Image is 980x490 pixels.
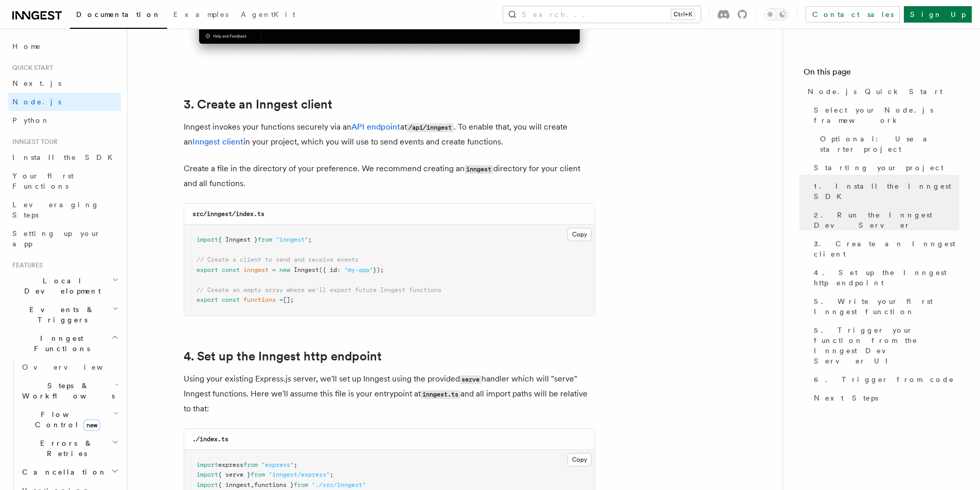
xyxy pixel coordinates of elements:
span: "inngest/express" [269,471,330,478]
span: Inngest Functions [8,333,111,354]
p: Using your existing Express.js server, we'll set up Inngest using the provided handler which will... [184,372,595,416]
span: Events & Triggers [8,304,112,325]
span: ; [308,236,312,243]
span: // Create an empty array where we'll export future Inngest functions [197,286,441,294]
span: Node.js Quick Start [808,86,942,97]
span: : [337,266,341,274]
a: Contact sales [806,6,900,23]
span: Local Development [8,276,112,296]
span: ; [330,471,333,478]
span: functions [243,296,276,303]
code: ./index.ts [192,435,228,443]
a: Next.js [8,74,121,93]
a: 6. Trigger from code [810,370,959,389]
code: serve [460,375,482,384]
span: const [222,266,240,274]
a: AgentKit [235,3,301,28]
a: Overview [18,358,121,376]
span: { Inngest } [218,236,258,243]
kbd: Ctrl+K [671,9,694,20]
a: Select your Node.js framework [810,101,959,130]
button: Flow Controlnew [18,405,121,434]
a: Leveraging Steps [8,195,121,224]
span: { inngest [218,481,251,488]
a: 4. Set up the Inngest http endpoint [184,349,382,364]
span: Examples [173,10,228,19]
span: Documentation [76,10,161,19]
span: Install the SDK [12,153,119,161]
span: express [218,461,243,468]
a: 5. Trigger your function from the Inngest Dev Server UI [810,321,959,370]
span: Inngest tour [8,138,58,146]
a: Optional: Use a starter project [816,130,959,158]
span: import [197,461,218,468]
span: Steps & Workflows [18,380,115,401]
a: Documentation [70,3,167,29]
a: Node.js Quick Start [804,82,959,101]
span: "my-app" [344,266,373,274]
span: Select your Node.js framework [814,105,959,125]
span: from [258,236,272,243]
span: Python [12,116,50,124]
span: Inngest [294,266,319,274]
button: Steps & Workflows [18,376,121,405]
button: Inngest Functions [8,329,121,358]
span: Next.js [12,79,61,87]
span: 2. Run the Inngest Dev Server [814,210,959,230]
span: from [251,471,265,478]
span: Errors & Retries [18,438,112,459]
code: inngest [465,165,493,174]
span: Optional: Use a starter project [820,134,959,154]
span: Cancellation [18,467,107,477]
a: 3. Create an Inngest client [184,97,332,112]
span: 5. Trigger your function from the Inngest Dev Server UI [814,325,959,366]
span: export [197,296,218,303]
a: 5. Write your first Inngest function [810,292,959,321]
span: Leveraging Steps [12,201,99,219]
span: 4. Set up the Inngest http endpoint [814,267,959,288]
span: Flow Control [18,409,113,430]
button: Errors & Retries [18,434,121,463]
span: new [279,266,290,274]
span: from [243,461,258,468]
span: "express" [261,461,294,468]
span: import [197,471,218,478]
span: 3. Create an Inngest client [814,239,959,259]
span: = [272,266,276,274]
button: Copy [567,453,592,466]
p: Inngest invokes your functions securely via an at . To enable that, you will create an in your pr... [184,120,595,149]
span: Node.js [12,98,61,106]
span: Overview [22,363,128,371]
a: Home [8,37,121,56]
a: 3. Create an Inngest client [810,234,959,263]
span: Features [8,261,43,269]
span: 5. Write your first Inngest function [814,296,959,317]
span: "./src/inngest" [312,481,366,488]
span: Starting your project [814,162,943,173]
span: }); [373,266,384,274]
a: 2. Run the Inngest Dev Server [810,206,959,234]
span: new [83,420,100,431]
a: Starting your project [810,158,959,177]
span: Next Steps [814,393,878,403]
a: Your first Functions [8,167,121,195]
span: Setting up your app [12,229,101,248]
a: 4. Set up the Inngest http endpoint [810,263,959,292]
a: 1. Install the Inngest SDK [810,177,959,206]
button: Events & Triggers [8,300,121,329]
span: export [197,266,218,274]
code: /api/inngest [407,123,454,132]
a: Sign Up [904,6,972,23]
button: Toggle dark mode [764,8,789,21]
button: Search...Ctrl+K [503,6,701,23]
span: 6. Trigger from code [814,374,954,385]
span: ({ id [319,266,337,274]
span: "inngest" [276,236,308,243]
span: from [294,481,308,488]
button: Cancellation [18,463,121,481]
a: Next Steps [810,389,959,407]
button: Copy [567,228,592,241]
a: Python [8,111,121,130]
a: Inngest client [192,137,243,147]
a: Install the SDK [8,148,121,167]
